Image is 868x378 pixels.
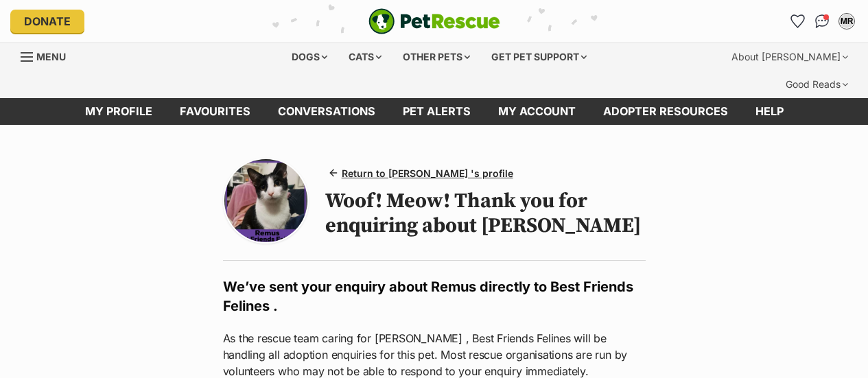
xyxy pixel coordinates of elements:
[36,51,66,62] span: Menu
[342,166,513,180] span: Return to [PERSON_NAME] 's profile
[339,43,391,71] div: Cats
[786,10,858,32] ul: Account quick links
[482,43,596,71] div: Get pet support
[389,98,484,125] a: Pet alerts
[21,43,75,68] a: Menu
[836,10,858,32] button: My account
[10,10,84,33] a: Donate
[484,98,589,125] a: My account
[786,10,808,32] a: Favourites
[224,159,307,242] img: Photo of Remus
[811,10,833,32] a: Conversations
[166,98,264,125] a: Favourites
[264,98,389,125] a: conversations
[393,43,480,71] div: Other pets
[325,163,519,183] a: Return to [PERSON_NAME] 's profile
[71,98,166,125] a: My profile
[282,43,337,71] div: Dogs
[223,277,646,316] h2: We’ve sent your enquiry about Remus directly to Best Friends Felines .
[815,14,830,28] img: chat-41dd97257d64d25036548639549fe6c8038ab92f7586957e7f3b1b290dea8141.svg
[840,14,854,28] div: MR
[742,98,797,125] a: Help
[325,189,646,238] h1: Woof! Meow! Thank you for enquiring about [PERSON_NAME]
[368,8,500,34] a: PetRescue
[368,8,500,34] img: logo-e224e6f780fb5917bec1dbf3a21bbac754714ae5b6737aabdf751b685950b380.svg
[589,98,742,125] a: Adopter resources
[722,43,858,71] div: About [PERSON_NAME]
[776,71,858,98] div: Good Reads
